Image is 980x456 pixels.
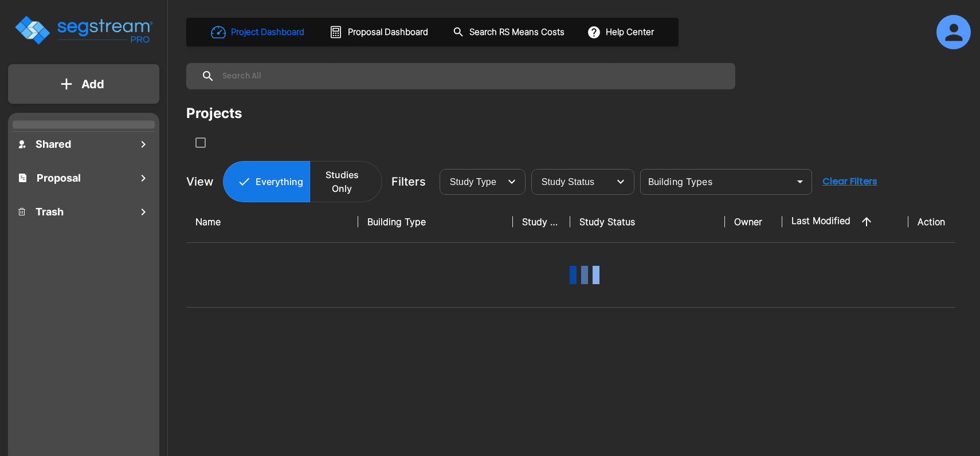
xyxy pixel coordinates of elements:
[206,19,311,45] button: Project Dashboard
[469,26,565,39] h1: Search RS Means Costs
[391,173,426,190] p: Filters
[189,131,212,154] button: SelectAll
[256,175,303,188] p: Everything
[37,170,81,186] h1: Proposal
[585,21,658,43] button: Help Center
[13,14,154,46] img: Logo
[324,20,434,44] button: Proposal Dashboard
[450,177,496,187] span: Study Type
[644,174,790,190] input: Building Types
[231,26,304,39] h1: Project Dashboard
[570,201,725,243] th: Study Status
[513,201,570,243] th: Study Type
[442,166,500,198] div: Select
[542,177,595,187] span: Study Status
[186,103,242,124] div: Projects
[215,63,730,89] input: Search All
[186,201,358,243] th: Name
[36,204,64,219] h1: Trash
[36,136,71,152] h1: Shared
[562,252,607,298] img: Loading
[792,174,808,190] button: Open
[8,68,159,101] button: Add
[818,170,882,193] button: Clear Filters
[223,161,310,202] button: Everything
[186,173,214,190] p: View
[448,21,571,44] button: Search RS Means Costs
[81,76,104,93] p: Add
[223,161,382,202] div: Platform
[309,161,382,202] button: Studies Only
[534,166,609,198] div: Select
[316,168,368,195] p: Studies Only
[358,201,513,243] th: Building Type
[348,26,428,39] h1: Proposal Dashboard
[725,201,782,243] th: Owner
[782,201,908,243] th: Last Modified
